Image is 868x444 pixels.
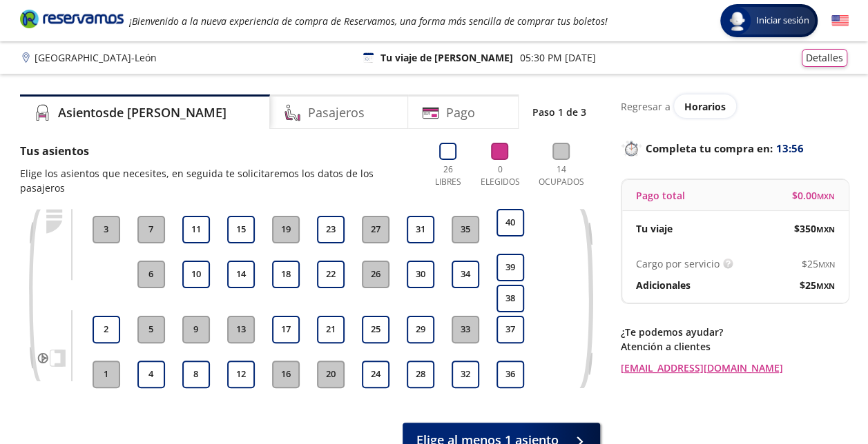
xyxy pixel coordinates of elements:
[362,261,389,288] button: 26
[831,12,849,30] button: English
[380,50,513,65] p: Tu viaje de [PERSON_NAME]
[182,361,210,388] button: 8
[452,216,479,243] button: 35
[20,143,416,159] p: Tus asientos
[272,261,300,288] button: 18
[751,14,815,28] span: Iniciar sesión
[227,216,255,243] button: 15
[621,361,849,375] a: [EMAIL_ADDRESS][DOMAIN_NAME]
[317,361,345,388] button: 20
[496,254,524,281] button: 39
[792,188,835,203] span: $ 0.00
[776,141,804,157] span: 13:56
[272,361,300,388] button: 16
[477,163,523,188] p: 0 Elegidos
[137,316,165,343] button: 5
[20,166,416,195] p: Elige los asientos que necesites, en seguida te solicitaremos los datos de los pasajeros
[452,261,479,288] button: 34
[20,8,124,29] i: Brand Logo
[817,191,835,201] small: MXN
[636,278,691,292] p: Adicionales
[407,216,434,243] button: 31
[93,216,120,243] button: 3
[621,94,849,118] div: Regresar a ver horarios
[182,261,210,288] button: 10
[137,261,165,288] button: 6
[621,339,849,354] p: Atención a clientes
[621,325,849,339] p: ¿Te podemos ayudar?
[636,188,685,203] p: Pago total
[496,361,524,388] button: 36
[182,216,210,243] button: 11
[182,316,210,343] button: 9
[407,361,434,388] button: 28
[35,50,157,65] p: [GEOGRAPHIC_DATA] - León
[317,316,345,343] button: 21
[816,224,835,234] small: MXN
[317,261,345,288] button: 22
[621,99,671,114] p: Regresar a
[227,261,255,288] button: 14
[58,103,226,122] h4: Asientos de [PERSON_NAME]
[636,221,673,236] p: Tu viaje
[93,316,120,343] button: 2
[533,163,590,188] p: 14 Ocupados
[452,316,479,343] button: 33
[496,316,524,343] button: 37
[430,163,467,188] p: 26 Libres
[802,256,835,271] span: $ 25
[684,100,726,113] span: Horarios
[227,316,255,343] button: 13
[621,139,849,158] p: Completa tu compra en :
[308,103,365,122] h4: Pasajeros
[407,316,434,343] button: 29
[362,316,389,343] button: 25
[407,261,434,288] button: 30
[362,361,389,388] button: 24
[446,103,475,122] h4: Pago
[137,361,165,388] button: 4
[496,209,524,236] button: 40
[272,216,300,243] button: 19
[794,221,835,236] span: $ 350
[20,8,124,33] a: Brand Logo
[496,285,524,312] button: 38
[362,216,389,243] button: 27
[272,316,300,343] button: 17
[317,216,345,243] button: 23
[800,278,835,292] span: $ 25
[137,216,165,243] button: 7
[818,259,835,270] small: MXN
[532,105,586,119] p: Paso 1 de 3
[129,14,608,28] em: ¡Bienvenido a la nueva experiencia de compra de Reservamos, una forma más sencilla de comprar tus...
[93,361,120,388] button: 1
[636,256,720,271] p: Cargo por servicio
[802,49,847,67] button: Detalles
[452,361,479,388] button: 32
[816,281,835,291] small: MXN
[520,50,596,65] p: 05:30 PM [DATE]
[227,361,255,388] button: 12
